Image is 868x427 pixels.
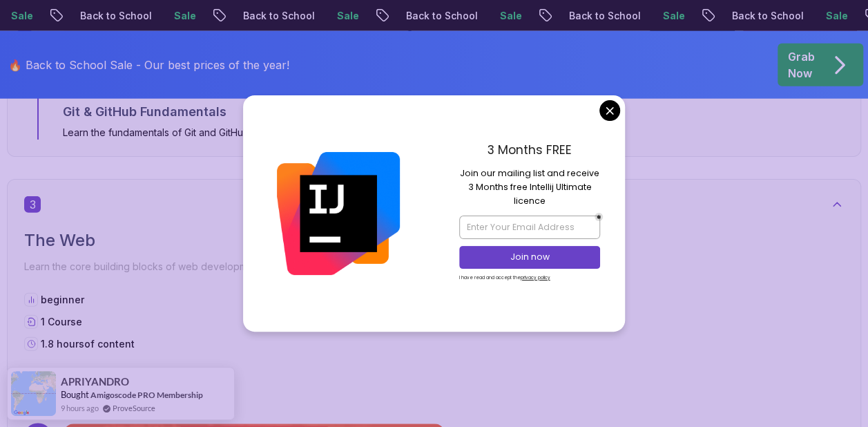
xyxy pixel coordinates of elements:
[90,389,203,401] a: Amigoscode PRO Membership
[41,293,84,307] p: beginner
[394,9,488,23] p: Back to School
[8,57,289,73] p: 🔥 Back to School Sale - Our best prices of the year!
[63,126,445,140] p: Learn the fundamentals of Git and GitHub.
[61,402,99,414] span: 9 hours ago
[113,402,155,414] a: ProveSource
[61,389,89,400] span: Bought
[788,48,815,82] p: Grab Now
[488,9,532,23] p: Sale
[24,257,844,276] p: Learn the core building blocks of web development
[325,9,369,23] p: Sale
[720,9,813,23] p: Back to School
[68,9,162,23] p: Back to School
[231,9,325,23] p: Back to School
[813,9,858,23] p: Sale
[650,9,695,23] p: Sale
[41,337,135,351] p: 1.8 hours of content
[41,316,82,328] span: 1 Course
[162,9,206,23] p: Sale
[24,229,844,252] h2: The Web
[11,371,56,416] img: provesource social proof notification image
[557,9,650,23] p: Back to School
[61,376,129,388] span: APRIYANDRO
[24,196,41,213] span: 3
[63,102,226,122] h2: Git & GitHub Fundamentals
